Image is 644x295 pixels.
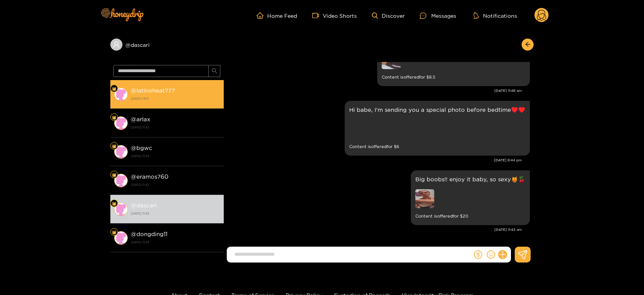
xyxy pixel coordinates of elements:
a: Home Feed [257,12,297,19]
strong: [DATE] 11:43 [131,239,220,246]
img: Fan Level [112,144,116,148]
strong: @ latinoheat777 [131,87,175,94]
span: dollar [474,250,482,259]
div: Sep. 14, 8:44 pm [345,101,530,156]
strong: [DATE] 11:43 [131,210,220,217]
span: arrow-left [525,42,531,48]
p: Big boobs!! enjoy it baby, so sexy🍯🍒 [415,175,525,184]
small: Content is offered for $ 8.5 [382,73,525,82]
strong: @ bgwc [131,145,152,151]
div: Messages [420,11,456,20]
img: Fan Level [112,230,116,235]
button: arrow-left [522,39,534,51]
strong: @ dascari [131,202,157,209]
span: search [212,68,217,74]
img: conversation [114,174,128,187]
img: Fan Level [112,86,116,91]
img: conversation [114,231,128,245]
div: [DATE] 8:44 pm [228,158,522,163]
button: dollar [472,249,484,260]
div: @dascari [110,39,224,51]
span: smile [487,250,495,259]
img: conversation [114,116,128,130]
img: Fan Level [112,173,116,177]
small: Content is offered for $ 20 [415,212,525,221]
img: Fan Level [112,115,116,120]
button: search [208,65,220,77]
button: Notifications [471,12,519,19]
small: Content is offered for $ 6 [349,142,525,151]
a: Video Shorts [312,12,357,19]
a: Discover [372,12,405,19]
strong: @ eramos760 [131,173,169,180]
p: Hi babe, I'm sending you a special photo before bedtime♥️♥️ [349,105,525,114]
img: conversation [114,88,128,101]
div: Sep. 15, 11:43 am [411,170,530,225]
strong: @ dongding11 [131,231,167,237]
strong: [DATE] 14:11 [131,95,220,102]
img: preview [415,189,434,208]
img: conversation [114,202,128,216]
div: [DATE] 11:48 am [228,88,522,93]
strong: @ arlax [131,116,150,122]
img: conversation [114,145,128,159]
span: video-camera [312,12,323,19]
span: home [257,12,267,19]
strong: [DATE] 11:43 [131,181,220,188]
div: [DATE] 11:43 am [228,227,522,232]
strong: [DATE] 11:43 [131,153,220,159]
span: user [113,41,120,48]
img: Fan Level [112,201,116,206]
strong: [DATE] 11:43 [131,124,220,131]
